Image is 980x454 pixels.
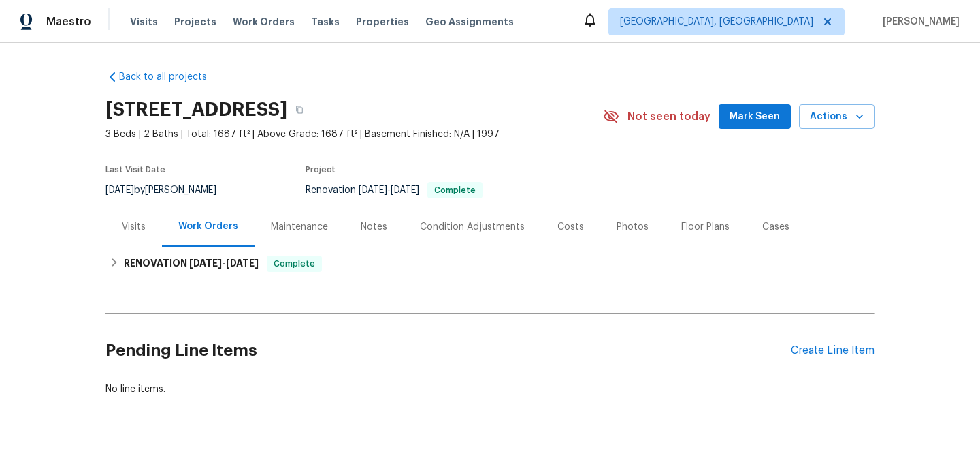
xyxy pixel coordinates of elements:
h6: RENOVATION [124,256,259,272]
span: Not seen today [627,110,710,123]
span: Actions [810,108,864,125]
span: [DATE] [189,258,222,268]
span: - [189,258,259,268]
span: Projects [174,15,216,29]
span: [DATE] [359,185,387,195]
span: Tasks [311,17,340,27]
div: Costs [557,220,584,234]
div: Create Line Item [791,344,875,357]
button: Copy Address [287,97,312,122]
div: Cases [762,220,789,234]
h2: Pending Line Items [105,319,791,382]
span: Project [306,166,336,174]
div: by [PERSON_NAME] [105,182,233,198]
span: Geo Assignments [425,15,514,29]
span: Properties [356,15,409,29]
div: Maintenance [271,220,328,234]
span: [PERSON_NAME] [877,15,960,29]
span: Mark Seen [730,108,780,125]
div: Floor Plans [681,220,730,234]
div: RENOVATION [DATE]-[DATE]Complete [105,247,875,280]
span: [DATE] [391,185,419,195]
span: [DATE] [105,185,134,195]
div: Work Orders [178,220,238,233]
span: [GEOGRAPHIC_DATA], [GEOGRAPHIC_DATA] [620,15,813,29]
span: Last Visit Date [105,166,165,174]
h2: [STREET_ADDRESS] [105,103,287,117]
span: [DATE] [226,258,259,268]
span: Maestro [46,15,91,29]
div: Condition Adjustments [420,220,525,234]
div: Notes [361,220,387,234]
a: Back to all projects [105,70,236,84]
div: Visits [122,220,146,234]
span: 3 Beds | 2 Baths | Total: 1687 ft² | Above Grade: 1687 ft² | Basement Finished: N/A | 1997 [105,127,603,141]
span: Complete [429,186,481,194]
div: Photos [617,220,649,234]
span: - [359,185,419,195]
button: Mark Seen [719,104,791,130]
span: Visits [130,15,158,29]
span: Renovation [306,185,483,195]
div: No line items. [105,382,875,396]
span: Complete [268,257,321,271]
button: Actions [799,104,875,130]
span: Work Orders [233,15,295,29]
